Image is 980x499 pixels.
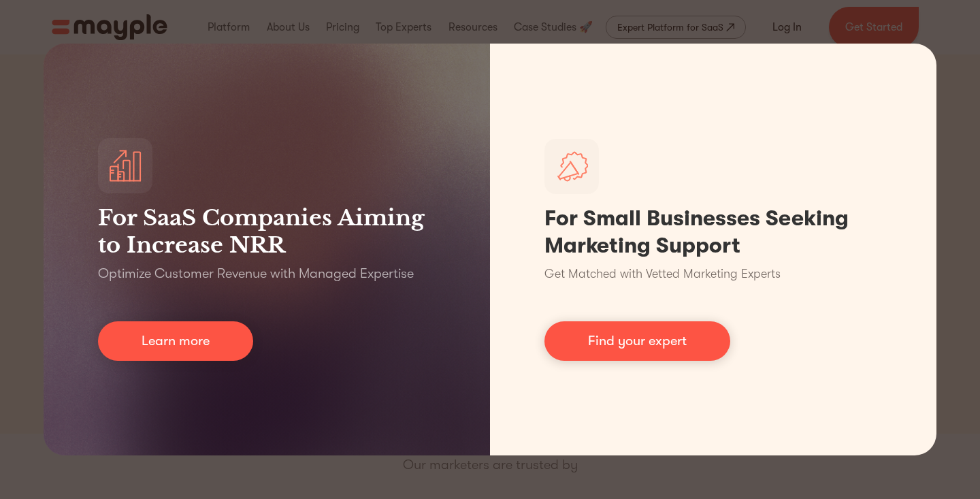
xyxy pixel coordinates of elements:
a: Learn more [98,321,253,361]
a: Find your expert [544,321,730,361]
p: Optimize Customer Revenue with Managed Expertise [98,264,414,283]
h1: For Small Businesses Seeking Marketing Support [544,205,882,259]
p: Get Matched with Vetted Marketing Experts [544,265,781,283]
h3: For SaaS Companies Aiming to Increase NRR [98,204,436,259]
